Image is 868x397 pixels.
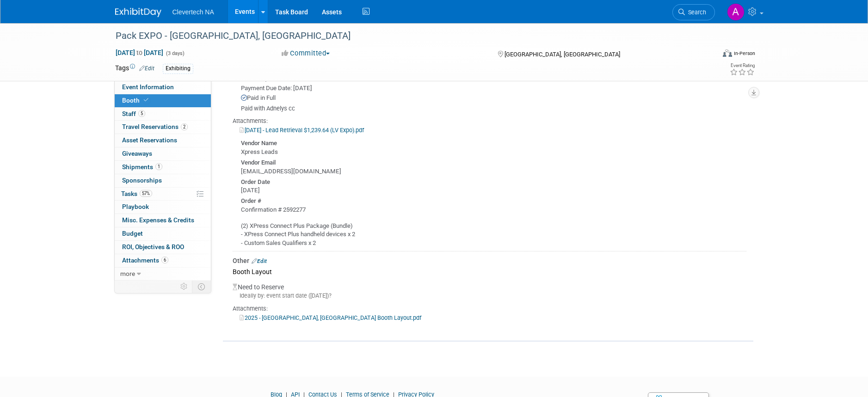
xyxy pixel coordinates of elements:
a: Budget [115,227,211,240]
span: (3 days) [165,50,185,56]
a: Booth [115,94,211,107]
div: Vendor Email [241,157,746,167]
span: Booth [122,97,150,104]
span: Giveaways [122,150,152,157]
div: [DATE] [241,186,746,195]
span: Playbook [122,203,149,210]
div: Need to Reserve [233,278,746,330]
div: Order Date [241,176,746,187]
span: Event Information [122,83,174,91]
span: 1,239.64 [241,75,291,82]
div: Xpress Leads [241,148,746,157]
a: Event Information [115,81,211,94]
a: Travel Reservations2 [115,121,211,134]
span: Clevertech NA [172,8,214,16]
a: ROI, Objectives & ROO [115,241,211,254]
div: Paid with Adnelys cc [241,105,746,113]
div: Pack EXPO - [GEOGRAPHIC_DATA], [GEOGRAPHIC_DATA] [112,28,701,44]
span: Staff [122,110,145,117]
div: In-Person [733,50,755,57]
div: Vendor Name [241,137,746,148]
a: Staff5 [115,108,211,121]
div: Already Reserved [233,59,746,248]
span: 57% [140,190,152,197]
a: Giveaways [115,147,211,160]
a: more [115,268,211,281]
div: (2) XPress Connect Plus Package (Bundle) - XPress Connect Plus handheld devices x 2 - Custom Sale... [233,214,746,248]
a: Shipments1 [115,161,211,174]
a: Misc. Expenses & Credits [115,214,211,227]
span: [GEOGRAPHIC_DATA], [GEOGRAPHIC_DATA] [505,51,620,58]
span: Budget [122,230,143,237]
span: 1 [155,163,162,170]
div: Paid in Full [241,94,746,103]
span: Misc. Expenses & Credits [122,216,194,224]
td: Personalize Event Tab Strip [176,281,192,293]
div: [EMAIL_ADDRESS][DOMAIN_NAME] [241,167,746,176]
i: Booth reservation complete [144,98,148,103]
div: Payment Due Date: [DATE] [241,84,746,93]
div: Attachments: [233,117,746,125]
span: more [120,270,135,277]
div: Exhibiting [163,64,193,73]
div: Event Format [660,48,756,62]
td: Toggle Event Tabs [192,281,211,293]
div: Confirmation # 2592277 [241,206,746,214]
img: Adnelys Hernandez [727,3,745,21]
a: Search [672,4,715,20]
span: 6 [161,257,168,263]
a: 2025 - [GEOGRAPHIC_DATA], [GEOGRAPHIC_DATA] Booth Layout.pdf [240,314,421,321]
a: [DATE] - Lead Retrieval $1,239.64 (LV Expo).pdf [240,127,364,134]
span: Tasks [121,190,152,197]
span: [DATE] [DATE] [115,49,164,57]
div: Booth Layout [233,265,746,278]
span: Attachments [122,257,168,264]
span: Travel Reservations [122,123,188,130]
span: to [135,49,144,56]
span: 5 [138,110,145,117]
img: Format-Inperson.png [723,49,732,57]
a: Tasks57% [115,188,211,201]
a: Sponsorships [115,174,211,187]
a: Edit [252,258,267,264]
div: Attachments: [233,305,746,313]
a: Asset Reservations [115,134,211,147]
span: Asset Reservations [122,136,177,144]
td: Tags [115,63,154,74]
button: Committed [278,49,333,58]
div: Event Rating [730,63,755,68]
span: ROI, Objectives & ROO [122,243,184,250]
img: ExhibitDay [115,8,161,17]
div: Ideally by: event start date ([DATE])? [233,292,746,300]
span: Search [685,9,706,16]
span: Sponsorships [122,177,162,184]
span: Cost: $ [241,75,262,82]
a: Attachments6 [115,254,211,267]
span: Shipments [122,163,162,171]
a: Edit [139,65,154,72]
div: Order # [241,195,746,206]
a: Playbook [115,201,211,214]
span: 2 [181,123,188,130]
div: Other [233,256,746,265]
